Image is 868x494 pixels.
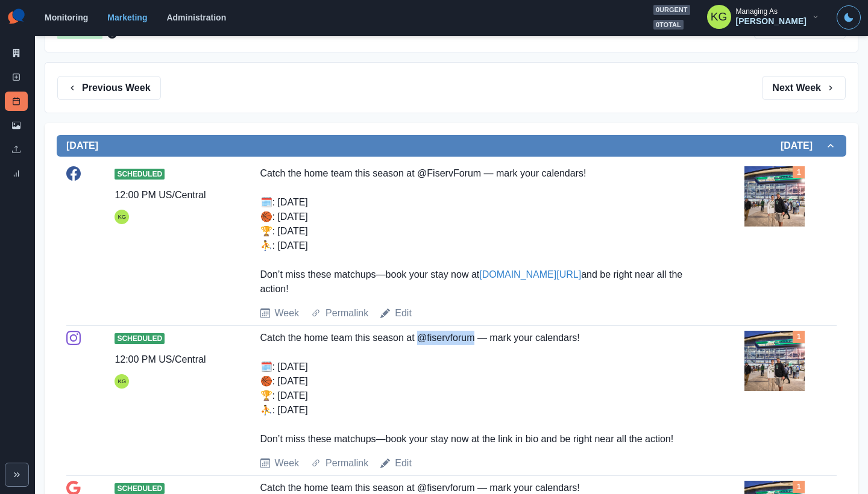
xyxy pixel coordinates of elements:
[325,456,368,471] a: Permalink
[5,43,28,63] a: Marketing Summary
[5,463,29,487] button: Expand
[711,2,728,31] div: Katrina Gallardo
[5,140,28,159] a: Uploads
[115,483,165,494] span: Scheduled
[653,5,690,15] span: 0 urgent
[653,20,684,30] span: 0 total
[107,13,147,22] a: Marketing
[697,5,829,29] button: Managing As[PERSON_NAME]
[115,188,206,202] div: 12:00 PM US/Central
[395,306,412,320] a: Edit
[5,67,28,87] a: New Post
[118,374,126,389] div: Katrina Gallardo
[115,333,165,344] span: Scheduled
[115,352,206,367] div: 12:00 PM US/Central
[325,306,368,320] a: Permalink
[5,92,28,111] a: Post Schedule
[45,13,88,22] a: Monitoring
[260,331,691,446] div: Catch the home team this season at @fiservforum — mark your calendars! 🗓️: [DATE] 🏀: [DATE] 🏆: [D...
[118,210,126,224] div: Katrina Gallardo
[744,166,805,227] img: tp0r7gdbyp2uaetkunhx
[395,456,412,471] a: Edit
[5,164,28,183] a: Review Summary
[5,116,28,135] a: Media Library
[66,140,98,151] h2: [DATE]
[793,481,805,493] div: Total Media Attached
[781,140,825,151] h2: [DATE]
[762,76,846,100] button: Next Week
[166,13,226,22] a: Administration
[260,166,691,296] div: Catch the home team this season at @FiservForum — mark your calendars! 🗓️: [DATE] 🏀: [DATE] 🏆: [D...
[744,331,805,391] img: tp0r7gdbyp2uaetkunhx
[793,166,805,178] div: Total Media Attached
[479,269,581,280] a: [DOMAIN_NAME][URL]
[115,169,165,180] span: Scheduled
[57,135,846,157] button: [DATE][DATE]
[736,7,778,16] div: Managing As
[793,331,805,343] div: Total Media Attached
[275,456,300,471] a: Week
[275,306,300,320] a: Week
[57,76,161,100] button: Previous Week
[736,16,807,27] div: [PERSON_NAME]
[837,5,861,30] button: Toggle Mode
